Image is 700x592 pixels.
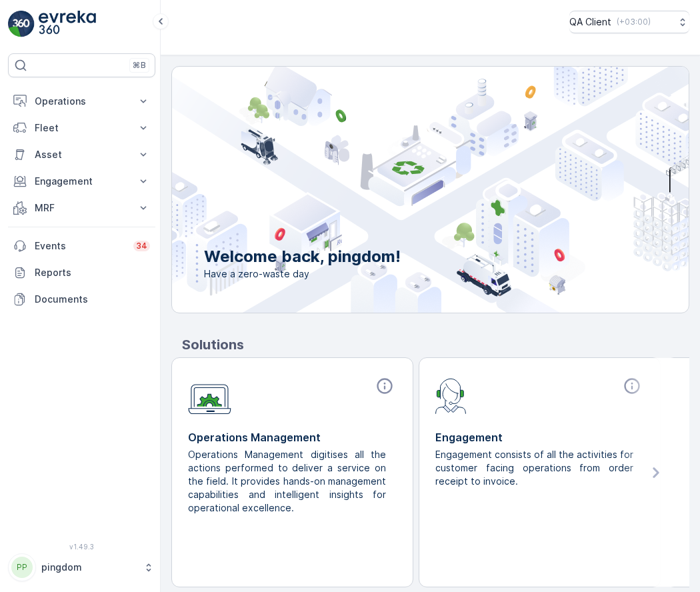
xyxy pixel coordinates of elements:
[435,377,467,414] img: module-icon
[435,429,644,445] p: Engagement
[35,239,125,253] p: Events
[569,11,689,33] button: QA Client(+03:00)
[204,246,401,267] p: Welcome back, pingdom!
[8,11,35,37] img: logo
[188,429,397,445] p: Operations Management
[35,175,129,188] p: Engagement
[112,67,689,313] img: city illustration
[435,448,633,488] p: Engagement consists of all the activities for customer facing operations from order receipt to in...
[8,259,155,286] a: Reports
[204,267,401,281] span: Have a zero-waste day
[617,17,651,27] p: ( +03:00 )
[35,201,129,215] p: MRF
[188,448,386,515] p: Operations Management digitises all the actions performed to deliver a service on the field. It p...
[35,293,150,306] p: Documents
[8,115,155,141] button: Fleet
[8,195,155,221] button: MRF
[8,168,155,195] button: Engagement
[8,553,155,581] button: PPpingdom
[133,60,146,71] p: ⌘B
[39,11,96,37] img: logo_light-DOdMpM7g.png
[8,233,155,259] a: Events34
[569,15,611,29] p: QA Client
[8,543,155,551] span: v 1.49.3
[41,561,137,574] p: pingdom
[35,266,150,279] p: Reports
[136,241,147,251] p: 34
[8,286,155,313] a: Documents
[35,121,129,135] p: Fleet
[8,88,155,115] button: Operations
[182,335,689,355] p: Solutions
[35,95,129,108] p: Operations
[11,557,33,578] div: PP
[188,377,231,415] img: module-icon
[8,141,155,168] button: Asset
[35,148,129,161] p: Asset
